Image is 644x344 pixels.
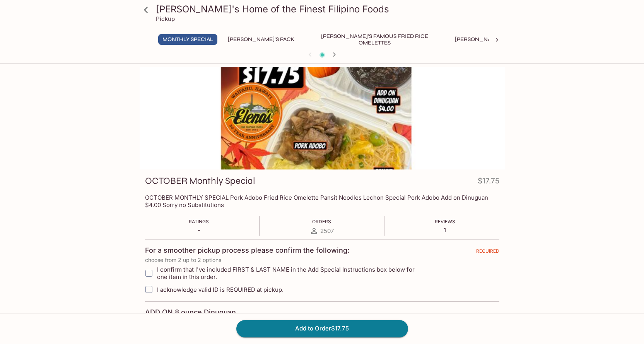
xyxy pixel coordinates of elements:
[478,175,499,190] h4: $17.75
[189,226,209,234] p: -
[435,226,455,234] p: 1
[305,34,444,45] button: [PERSON_NAME]'s Famous Fried Rice Omelettes
[476,248,499,257] span: REQUIRED
[158,34,217,45] button: Monthly Special
[312,219,331,224] span: Orders
[156,3,502,15] h3: [PERSON_NAME]'s Home of the Finest Filipino Foods
[156,15,175,22] p: Pickup
[435,219,455,224] span: Reviews
[157,266,425,281] span: I confirm that I've included FIRST & LAST NAME in the Add Special Instructions box below for one ...
[145,194,499,209] p: OCTOBER MONTHLY SPECIAL Pork Adobo Fried Rice Omelette Pansit Noodles Lechon Special Pork Adobo A...
[145,175,255,187] h3: OCTOBER Monthly Special
[224,34,299,45] button: [PERSON_NAME]'s Pack
[320,227,334,234] span: 2507
[236,320,408,337] button: Add to Order$17.75
[145,257,499,263] p: choose from 2 up to 2 options
[145,246,349,255] h4: For a smoother pickup process please confirm the following:
[145,308,236,317] h4: ADD ON 8 ounce Dinuguan
[157,286,284,293] span: I acknowledge valid ID is REQUIRED at pickup.
[451,34,549,45] button: [PERSON_NAME]'s Mixed Plates
[189,219,209,224] span: Ratings
[140,67,505,169] div: OCTOBER Monthly Special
